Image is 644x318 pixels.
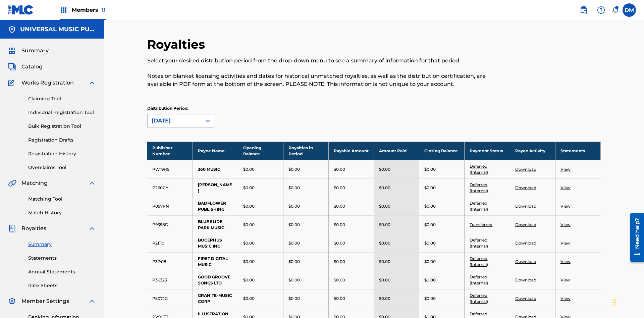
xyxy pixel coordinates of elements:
img: Royalties [8,224,16,232]
a: View [560,277,571,282]
p: $0.00 [424,296,436,302]
td: BADFLOWER PUBLISHING [193,197,238,215]
span: Members [72,6,106,14]
p: $0.00 [288,203,300,209]
td: 360 MUSIC [193,160,238,178]
th: Closing Balance [419,142,465,160]
span: Summary [21,47,49,55]
a: Annual Statements [28,268,96,275]
p: $0.00 [334,296,345,302]
p: $0.00 [288,185,300,191]
p: Distribution Period: [147,105,214,111]
p: $0.00 [379,259,390,265]
p: $0.00 [379,222,390,228]
iframe: Resource Center [625,210,644,265]
a: Deferred (Internal) [470,256,488,267]
a: View [560,204,571,209]
a: Matching Tool [28,196,96,203]
img: Works Registration [8,79,17,87]
p: $0.00 [334,240,345,246]
a: Deferred (Internal) [470,182,488,193]
p: $0.00 [424,166,436,172]
span: Member Settings [21,297,69,305]
th: Payee Name [193,142,238,160]
a: Registration History [28,150,96,157]
th: Payable Amount [329,142,374,160]
td: GOOD GROOVE SONGS LTD [193,271,238,289]
a: Rate Sheets [28,282,96,289]
p: $0.00 [288,277,300,283]
img: Matching [8,179,16,187]
td: BLUE SLIDE PARK MUSIC [193,215,238,234]
img: Top Rightsholders [60,6,68,14]
a: Deferred (Internal) [470,164,488,175]
div: Drag [612,293,616,313]
img: Summary [8,47,16,55]
p: $0.00 [424,277,436,283]
a: SummarySummary [8,47,49,55]
th: Statements [555,142,600,160]
th: Payment Status [465,142,510,160]
p: $0.00 [243,259,255,265]
span: Matching [21,179,48,187]
a: Download [515,259,536,264]
div: Notifications [612,7,619,13]
td: PW19H5 [147,160,193,178]
a: View [560,222,571,227]
a: Download [515,222,536,227]
td: FIRST DIGITAL MUSIC [193,252,238,271]
p: $0.00 [379,185,390,191]
p: $0.00 [379,166,390,172]
a: View [560,259,571,264]
img: expand [88,79,96,87]
a: View [560,296,571,301]
p: $0.00 [424,259,436,265]
th: Royalties in Period [283,142,328,160]
a: Overclaims Tool [28,164,96,171]
p: $0.00 [243,222,255,228]
a: Registration Drafts [28,137,96,144]
img: search [580,6,588,14]
a: Download [515,204,536,209]
p: $0.00 [334,277,345,283]
h2: Royalties [147,37,208,52]
div: [DATE] [152,117,198,125]
p: $0.00 [288,166,300,172]
p: $0.00 [379,277,390,283]
p: $0.00 [334,166,345,172]
a: Download [515,296,536,301]
a: Deferred (Internal) [470,293,488,304]
p: $0.00 [243,203,255,209]
div: User Menu [623,3,636,17]
p: $0.00 [424,203,436,209]
td: P37418 [147,252,193,271]
div: Help [594,3,608,17]
img: expand [88,179,96,187]
span: Works Registration [21,79,74,87]
p: $0.00 [243,240,255,246]
span: Royalties [21,224,46,232]
p: $0.00 [334,203,345,209]
a: View [560,167,571,172]
a: Individual Registration Tool [28,109,96,116]
iframe: Chat Widget [610,286,644,318]
a: Claiming Tool [28,95,96,102]
a: Download [515,241,536,246]
a: Download [515,185,536,190]
a: View [560,241,571,246]
img: Member Settings [8,297,16,305]
p: $0.00 [424,240,436,246]
td: P097PN [147,197,193,215]
a: Download [515,277,536,282]
a: Statements [28,255,96,262]
p: $0.00 [243,277,255,283]
img: MLC Logo [8,5,34,15]
p: $0.00 [288,259,300,265]
p: $0.00 [243,185,255,191]
p: Notes on blanket licensing activities and dates for historical unmatched royalties, as well as th... [147,72,496,88]
a: Download [515,167,536,172]
a: CatalogCatalog [8,63,43,71]
p: $0.00 [334,222,345,228]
